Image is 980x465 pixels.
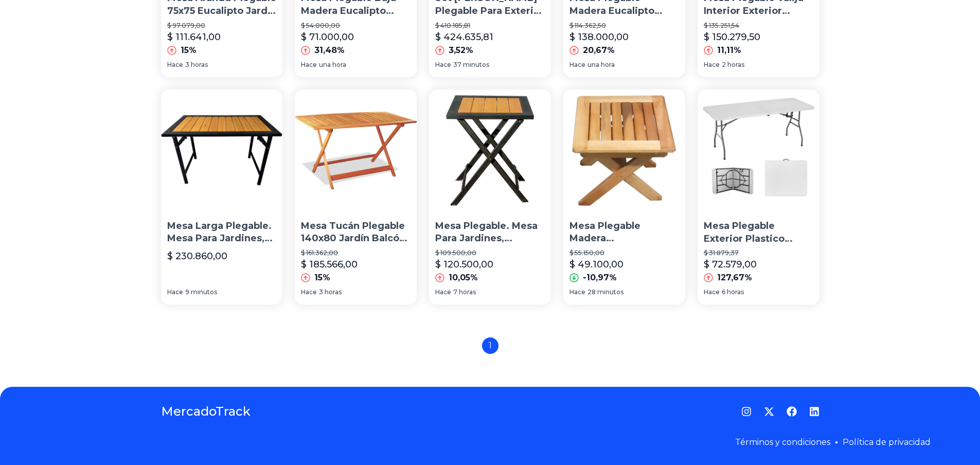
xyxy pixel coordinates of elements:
p: 10,05% [449,272,478,284]
a: Mesa Tucán Plegable 140x80 Jardín Balcón ExterioresMesa Tucán Plegable 140x80 Jardín Balcón Exter... [295,90,417,305]
img: Mesa Larga Plegable. Mesa Para Jardines, Exteriores Y Bares [161,90,283,211]
span: Hace [435,61,451,69]
span: una hora [319,61,346,69]
p: Mesa Plegable. Mesa Para Jardines, Exteriores Y Bares [435,220,545,245]
p: 127,67% [717,272,752,284]
p: $ 185.566,00 [301,257,358,272]
p: $ 109.500,00 [435,249,545,257]
img: Mesa Tucán Plegable 140x80 Jardín Balcón Exteriores [295,90,417,211]
p: $ 114.362,50 [569,22,679,30]
span: Hace [167,288,183,296]
p: Mesa Plegable Madera [PERSON_NAME] Exterior Balcon Jardin 40x40x36 [569,220,679,245]
p: $ 54.000,00 [301,22,411,30]
span: 7 horas [453,288,476,296]
p: $ 135.251,54 [704,22,813,30]
a: Instagram [741,406,752,417]
p: Mesa Plegable Exterior Plastico Rectangular Jardin Camping [704,220,813,245]
a: Política de privacidad [843,437,931,447]
span: 2 horas [722,61,744,69]
p: 15% [181,44,197,57]
img: Mesa Plegable. Mesa Para Jardines, Exteriores Y Bares [429,90,551,211]
span: una hora [587,61,615,69]
a: LinkedIn [809,406,819,417]
p: $ 120.500,00 [435,257,493,272]
span: Hace [569,288,585,296]
a: Twitter [764,406,774,417]
span: 28 minutos [587,288,623,296]
a: Mesa Larga Plegable. Mesa Para Jardines, Exteriores Y BaresMesa Larga Plegable. Mesa Para Jardine... [161,90,283,305]
span: 9 minutos [185,288,217,296]
p: $ 161.362,00 [301,249,411,257]
a: MercadoTrack [161,403,251,420]
p: $ 424.635,81 [435,30,493,44]
p: Mesa Tucán Plegable 140x80 Jardín Balcón Exteriores [301,220,411,245]
p: $ 150.279,50 [704,30,760,44]
span: Hace [435,288,451,296]
p: Mesa Larga Plegable. Mesa Para Jardines, Exteriores Y Bares [167,220,277,245]
p: $ 55.150,00 [569,249,679,257]
a: Términos y condiciones [735,437,830,447]
span: Hace [704,61,720,69]
p: -10,97% [583,272,617,284]
span: Hace [301,61,317,69]
p: $ 31.879,37 [704,249,813,257]
img: Mesa Plegable Exterior Plastico Rectangular Jardin Camping [698,90,819,211]
p: $ 138.000,00 [569,30,629,44]
span: Hace [704,288,720,296]
span: 37 minutos [453,61,489,69]
span: 3 horas [185,61,208,69]
p: $ 230.860,00 [167,249,227,263]
p: $ 410.185,81 [435,22,545,30]
span: Hace [167,61,183,69]
p: 20,67% [583,44,615,57]
p: $ 49.100,00 [569,257,623,272]
a: Mesa Plegable Madera Matera Exterior Balcon Jardin 40x40x36Mesa Plegable Madera [PERSON_NAME] Ext... [563,90,685,305]
p: 15% [314,272,330,284]
p: $ 72.579,00 [704,257,757,272]
p: $ 71.000,00 [301,30,354,44]
p: 31,48% [314,44,345,57]
p: 11,11% [717,44,741,57]
span: Hace [301,288,317,296]
span: 6 horas [722,288,744,296]
span: 3 horas [319,288,342,296]
p: 3,52% [449,44,473,57]
p: $ 111.641,00 [167,30,221,44]
span: Hace [569,61,585,69]
a: Mesa Plegable. Mesa Para Jardines, Exteriores Y BaresMesa Plegable. Mesa Para Jardines, Exteriore... [429,90,551,305]
a: Facebook [787,406,797,417]
a: Mesa Plegable Exterior Plastico Rectangular Jardin CampingMesa Plegable Exterior Plastico Rectang... [698,90,819,305]
img: Mesa Plegable Madera Matera Exterior Balcon Jardin 40x40x36 [563,90,685,211]
p: $ 97.079,00 [167,22,277,30]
